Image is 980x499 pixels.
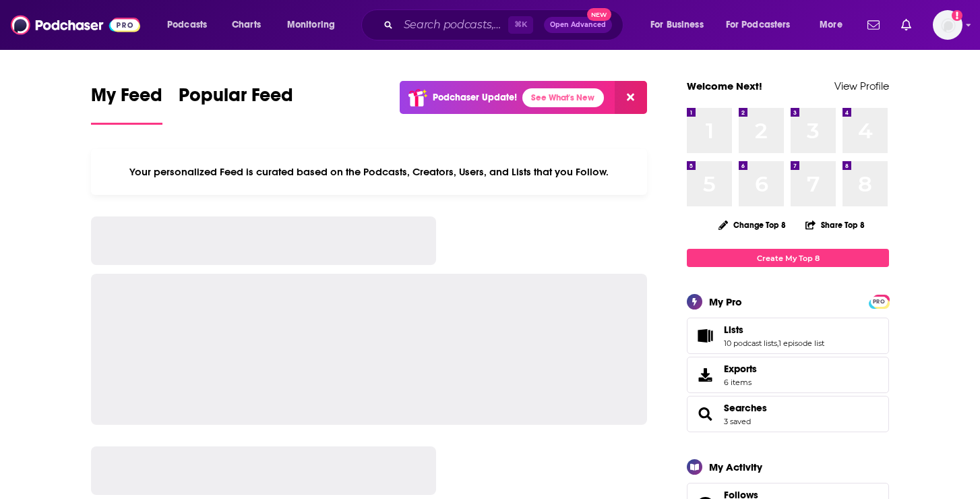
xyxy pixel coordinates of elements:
[810,14,859,36] button: open menu
[726,16,791,34] span: For Podcasters
[167,16,207,34] span: Podcasts
[709,461,762,473] div: My Activity
[587,8,611,21] span: New
[550,22,606,28] span: Open Advanced
[724,324,824,336] a: Lists
[724,363,757,375] span: Exports
[862,13,885,36] a: Show notifications dropdown
[158,14,224,36] button: open menu
[717,14,810,36] button: open menu
[933,10,962,40] button: Show profile menu
[724,417,751,426] a: 3 saved
[687,357,889,393] a: Exports
[933,10,962,40] span: Logged in as systemsteam
[692,326,718,345] a: Lists
[805,212,865,238] button: Share Top 8
[687,80,762,92] a: Welcome Next!
[687,249,889,267] a: Create My Top 8
[724,324,743,336] span: Lists
[687,396,889,432] span: Searches
[374,9,636,40] div: Search podcasts, credits, & more...
[641,14,721,36] button: open menu
[544,17,612,33] button: Open AdvancedNew
[724,339,777,348] a: 10 podcast lists
[508,16,533,34] span: ⌘ K
[433,92,517,103] p: Podchaser Update!
[522,88,604,107] a: See What's New
[650,16,704,34] span: For Business
[91,84,162,125] a: My Feed
[687,318,889,354] span: Lists
[724,378,757,387] span: 6 items
[398,14,508,36] input: Search podcasts, credits, & more...
[820,16,843,34] span: More
[223,14,269,36] a: Charts
[91,84,162,115] span: My Feed
[232,16,261,34] span: Charts
[11,12,140,38] img: Podchaser - Follow, Share and Rate Podcasts
[709,295,742,308] div: My Pro
[179,84,293,115] span: Popular Feed
[871,296,887,306] a: PRO
[933,10,962,40] img: User Profile
[777,339,778,348] span: ,
[952,10,962,21] svg: Add a profile image
[834,80,889,92] a: View Profile
[278,14,353,36] button: open menu
[179,84,293,125] a: Popular Feed
[692,405,718,423] a: Searches
[896,13,917,36] a: Show notifications dropdown
[287,16,335,34] span: Monitoring
[91,149,647,195] div: Your personalized Feed is curated based on the Podcasts, Creators, Users, and Lists that you Follow.
[871,297,887,307] span: PRO
[778,339,824,348] a: 1 episode list
[710,216,794,233] button: Change Top 8
[724,402,767,414] a: Searches
[692,365,718,384] span: Exports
